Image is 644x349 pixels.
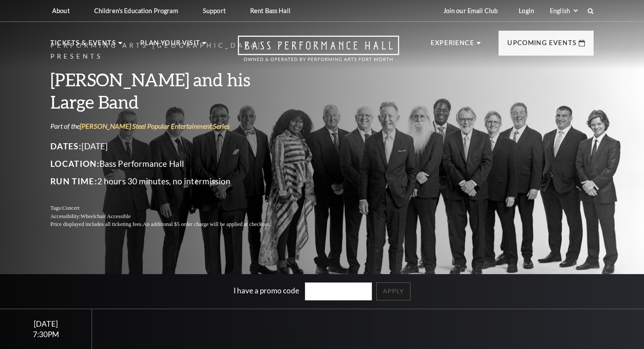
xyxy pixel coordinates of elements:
[431,38,474,53] p: Experience
[52,7,70,14] p: About
[50,176,97,186] span: Run Time:
[94,7,178,14] p: Children's Education Program
[234,286,299,295] label: I have a promo code
[81,213,131,219] span: Wheelchair Accessible
[50,141,81,151] span: Dates:
[50,38,116,53] p: Tickets & Events
[11,331,81,338] div: 7:30PM
[50,159,99,169] span: Location:
[50,204,291,212] p: Tags:
[62,205,80,211] span: Concert
[11,319,81,328] div: [DATE]
[143,221,270,227] span: An additional $5 order charge will be applied at checkout.
[50,121,291,131] p: Part of the
[50,68,291,113] h3: [PERSON_NAME] and his Large Band
[50,212,291,221] p: Accessibility:
[50,220,291,229] p: Price displayed includes all ticketing fees.
[507,38,577,53] p: Upcoming Events
[548,7,579,15] select: Select:
[250,7,290,14] p: Rent Bass Hall
[50,174,291,188] p: 2 hours 30 minutes, no intermission
[203,7,226,14] p: Support
[50,139,291,153] p: [DATE]
[140,38,200,53] p: Plan Your Visit
[80,122,230,130] a: [PERSON_NAME] Steel Popular Entertainment Series
[50,157,291,171] p: Bass Performance Hall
